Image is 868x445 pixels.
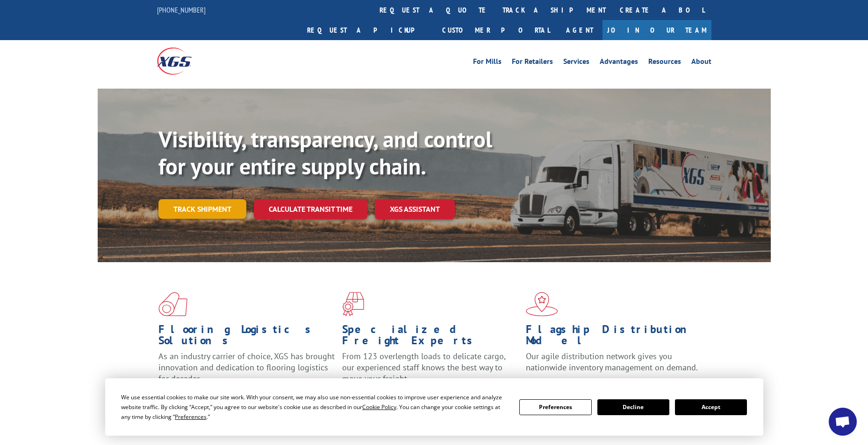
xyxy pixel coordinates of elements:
[158,199,246,219] a: Track shipment
[557,20,603,40] a: Agent
[158,351,335,384] span: As an industry carrier of choice, XGS has brought innovation and dedication to flooring logistics...
[603,20,711,40] a: Join Our Team
[342,324,519,351] h1: Specialized Freight Experts
[526,324,703,351] h1: Flagship Distribution Model
[563,58,589,68] a: Services
[597,399,669,415] button: Decline
[675,399,747,415] button: Accept
[175,413,207,421] span: Preferences
[526,351,698,373] span: Our agile distribution network gives you nationwide inventory management on demand.
[121,392,508,422] div: We use essential cookies to make our site work. With your consent, we may also use non-essential ...
[526,292,558,316] img: xgs-icon-flagship-distribution-model-red
[362,403,396,411] span: Cookie Policy
[512,58,553,68] a: For Retailers
[105,378,763,436] div: Cookie Consent Prompt
[648,58,681,68] a: Resources
[158,125,492,181] b: Visibility, transparency, and control for your entire supply chain.
[829,408,857,436] a: Open chat
[158,324,335,351] h1: Flooring Logistics Solutions
[158,292,187,316] img: xgs-icon-total-supply-chain-intelligence-red
[375,199,455,219] a: XGS ASSISTANT
[300,20,435,40] a: Request a pickup
[342,351,519,392] p: From 123 overlength loads to delicate cargo, our experienced staff knows the best way to move you...
[691,58,711,68] a: About
[157,5,206,14] a: [PHONE_NUMBER]
[473,58,502,68] a: For Mills
[600,58,638,68] a: Advantages
[519,399,591,415] button: Preferences
[342,292,364,316] img: xgs-icon-focused-on-flooring-red
[254,199,367,219] a: Calculate transit time
[435,20,557,40] a: Customer Portal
